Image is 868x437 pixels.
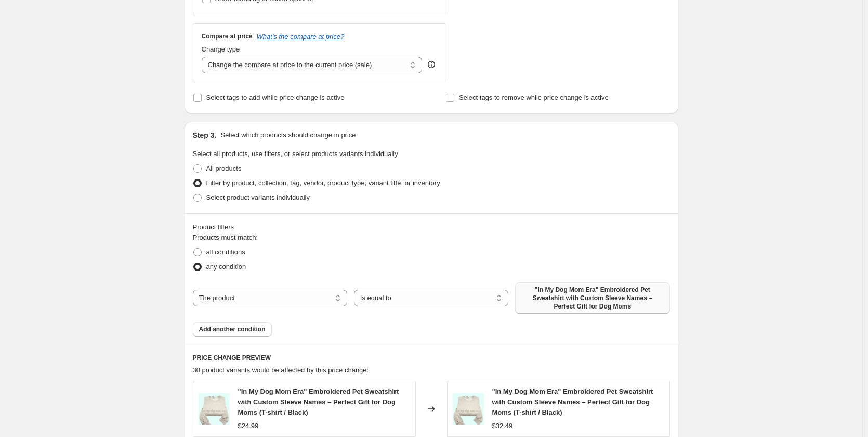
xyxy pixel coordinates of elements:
button: What's the compare at price? [257,33,345,41]
span: Select all products, use filters, or select products variants individually [193,150,398,158]
span: Select tags to remove while price change is active [459,94,609,101]
img: 4_1_80x.webp [453,393,484,425]
p: Select which products should change in price [220,130,356,140]
span: Change type [202,45,240,53]
span: all conditions [206,248,245,256]
button: Add another condition [193,322,272,337]
h2: Step 3. [193,130,217,140]
span: Select tags to add while price change is active [206,94,345,101]
span: Select product variants individually [206,194,310,201]
span: "In My Dog Mom Era" Embroidered Pet Sweatshirt with Custom Sleeve Names – Perfect Gift for Dog Moms [521,286,663,311]
button: "In My Dog Mom Era" Embroidered Pet Sweatshirt with Custom Sleeve Names – Perfect Gift for Dog Moms [515,282,669,314]
span: "In My Dog Mom Era" Embroidered Pet Sweatshirt with Custom Sleeve Names – Perfect Gift for Dog Mo... [492,388,653,416]
span: $24.99 [238,422,259,430]
span: $32.49 [492,422,513,430]
img: 4_1_80x.webp [199,393,230,425]
h6: PRICE CHANGE PREVIEW [193,354,670,362]
div: Product filters [193,222,670,233]
span: All products [206,164,242,172]
span: Products must match: [193,234,258,241]
span: 30 product variants would be affected by this price change: [193,366,369,374]
span: "In My Dog Mom Era" Embroidered Pet Sweatshirt with Custom Sleeve Names – Perfect Gift for Dog Mo... [238,388,399,416]
span: Add another condition [199,325,266,333]
div: help [426,59,437,70]
h3: Compare at price [202,32,253,41]
span: any condition [206,263,246,271]
span: Filter by product, collection, tag, vendor, product type, variant title, or inventory [206,179,440,187]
